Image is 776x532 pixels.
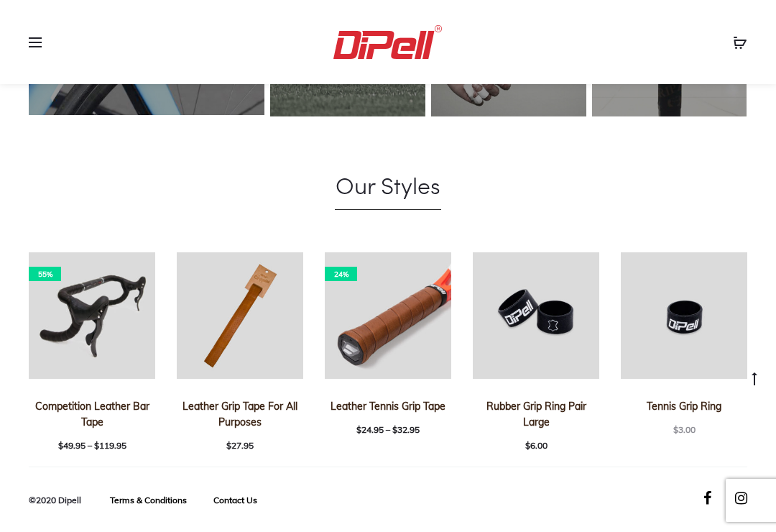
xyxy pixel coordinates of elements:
[183,400,297,428] a: Leather Grip Tape For All Purposes
[35,400,149,428] a: Competition Leather Bar Tape
[486,400,586,428] a: Rubber Grip Ring Pair Large
[331,400,445,413] a: Leather Tennis Grip Tape
[356,424,361,435] span: $
[110,495,187,505] a: Terms & Conditions
[647,400,721,413] a: Tennis Grip Ring
[94,440,99,451] span: $
[58,440,63,451] span: $
[356,424,384,435] span: 24.95
[673,424,696,435] span: 3.00
[29,252,155,379] a: 55%
[94,440,126,451] span: 119.95
[525,440,548,451] span: 6.00
[226,440,254,451] span: 27.95
[58,440,86,451] span: 49.95
[213,495,257,505] a: Contact Us
[29,491,81,510] div: ©2020 Dipell
[325,267,357,281] span: 24%
[29,170,747,201] h1: Our Styles
[88,440,92,451] span: –
[226,440,231,451] span: $
[673,424,678,435] span: $
[386,424,390,435] span: –
[392,424,420,435] span: 32.95
[325,252,451,379] a: 24%
[525,440,530,451] span: $
[29,267,61,281] span: 55%
[392,424,397,435] span: $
